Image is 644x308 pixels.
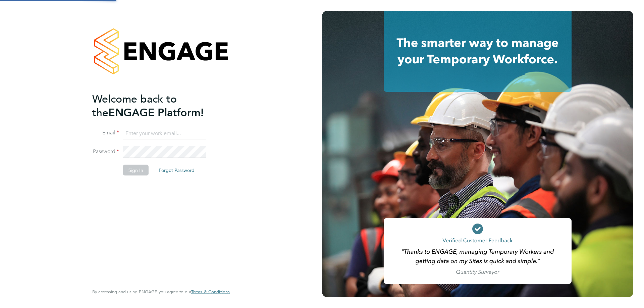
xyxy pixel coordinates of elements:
span: By accessing and using ENGAGE you agree to our [92,289,230,295]
button: Forgot Password [153,165,200,176]
input: Enter your work email... [123,127,206,139]
button: Sign In [123,165,149,176]
span: Terms & Conditions [191,289,230,295]
label: Email [92,129,119,136]
h2: ENGAGE Platform! [92,92,223,119]
span: Welcome back to the [92,92,177,119]
a: Terms & Conditions [191,289,230,295]
label: Password [92,148,119,155]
